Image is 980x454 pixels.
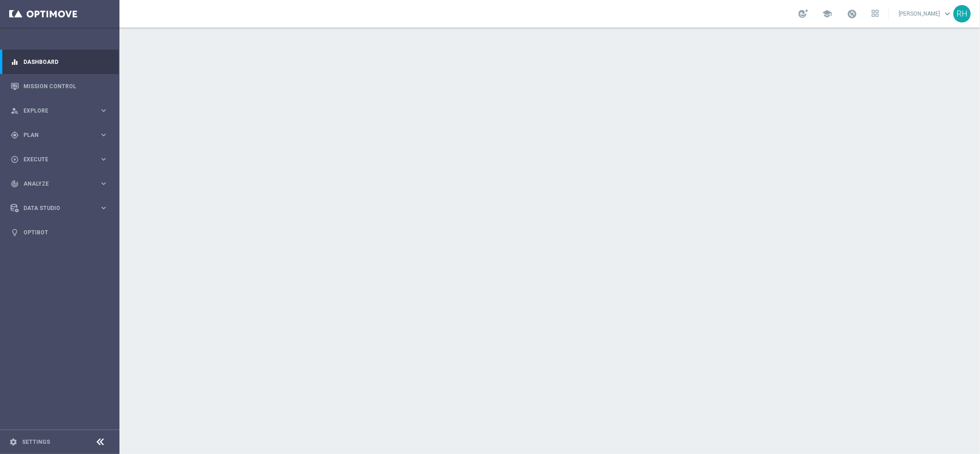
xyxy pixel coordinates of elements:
div: Optibot [11,220,108,244]
a: Mission Control [23,74,108,98]
span: Explore [23,108,99,113]
i: track_changes [11,180,19,188]
span: Plan [23,132,99,138]
div: RH [953,5,971,23]
button: play_circle_outline Execute keyboard_arrow_right [10,156,108,163]
a: Dashboard [23,50,108,74]
i: keyboard_arrow_right [99,131,108,139]
div: Mission Control [11,74,108,98]
button: person_search Explore keyboard_arrow_right [10,107,108,114]
i: play_circle_outline [11,155,19,164]
div: Data Studio [11,204,99,212]
i: gps_fixed [11,131,19,139]
a: Optibot [23,220,108,244]
span: Execute [23,157,99,162]
span: Analyze [23,181,99,187]
span: keyboard_arrow_down [942,9,952,19]
i: equalizer [11,58,19,66]
div: Explore [11,107,99,115]
i: keyboard_arrow_right [99,179,108,188]
i: keyboard_arrow_right [99,204,108,212]
a: [PERSON_NAME]keyboard_arrow_down [898,7,953,21]
i: keyboard_arrow_right [99,106,108,115]
i: settings [9,438,17,446]
button: Mission Control [10,83,108,90]
button: equalizer Dashboard [10,58,108,66]
div: Dashboard [11,50,108,74]
a: Settings [22,439,50,445]
span: Data Studio [23,205,99,211]
button: gps_fixed Plan keyboard_arrow_right [10,131,108,139]
i: keyboard_arrow_right [99,155,108,164]
button: track_changes Analyze keyboard_arrow_right [10,180,108,187]
i: lightbulb [11,228,19,237]
button: Data Studio keyboard_arrow_right [10,204,108,212]
div: Execute [11,155,99,164]
button: lightbulb Optibot [10,229,108,236]
div: Analyze [11,180,99,188]
i: person_search [11,107,19,115]
span: school [822,9,832,19]
div: Plan [11,131,99,139]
